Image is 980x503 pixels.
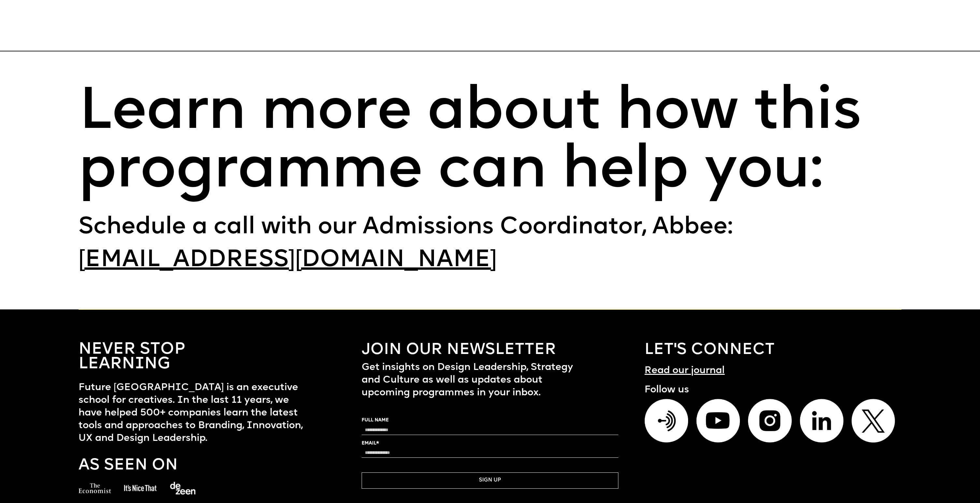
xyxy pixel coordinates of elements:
img: a logo of deezen [170,481,196,496]
h1: Future [GEOGRAPHIC_DATA] is an executive school for creatives. In the last 11 years, we have help... [79,381,310,445]
h1: Learn more about how this programme can help you: [79,84,902,201]
img: Podcasts icons to connect with Future London Academy [644,399,688,442]
a: [EMAIL_ADDRESS][DOMAIN_NAME] [79,249,497,272]
h1: As seen on [79,458,336,473]
h1: Join our newsletter [362,342,556,358]
label: FULL NAME [362,417,619,424]
h1: LET's CONNECT [644,342,775,358]
div: Schedule a call with our Admissions Coordinator, Abbee: [79,211,902,277]
img: Twitter icon to connect with Future London Academy [852,399,895,442]
img: a logo of the economist [79,483,111,493]
img: Youtube icons to connect with Future London Academy [696,399,740,442]
img: Linkedin icon to connect with Future London Academy [800,399,843,442]
h1: Follow us [644,384,876,396]
button: SIGN UP [362,472,619,489]
h1: Read our journal [644,364,725,377]
img: a logo of it is nice that [124,485,157,491]
label: EMAIL* [362,440,619,447]
h1: Get insights on Design Leadership, Strategy and Culture as well as updates about upcoming program... [362,361,593,406]
a: Read our journal [644,358,725,377]
h1: NEVER STOP LEARNING [79,342,185,372]
img: Instagram icon to connect with Future London Academy [748,399,792,442]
